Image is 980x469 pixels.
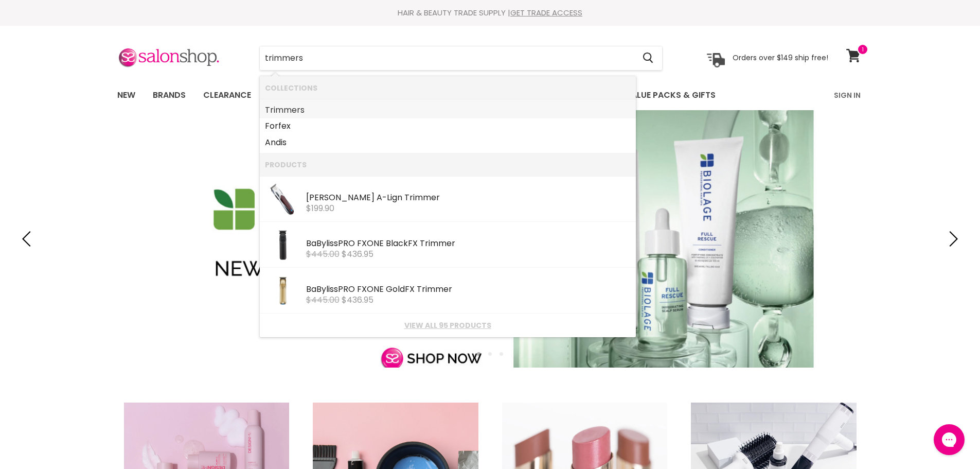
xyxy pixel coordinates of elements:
[265,273,301,309] img: GOLDFX.webp
[260,76,636,99] li: Collections
[104,80,876,110] nav: Main
[306,248,340,260] s: $445.00
[259,46,663,71] form: Product
[510,7,582,18] a: GET TRADE ACCESS
[306,239,631,250] div: BaBylissPRO FXONE BlackFX Trimmer
[260,314,636,337] li: View All
[500,352,503,356] li: Page dot 3
[488,352,492,356] li: Page dot 2
[265,227,301,263] img: BLACKFX.svg
[104,8,876,18] div: HAIR & BEAUTY TRADE SUPPLY |
[110,80,776,110] ul: Main menu
[941,229,962,249] button: Next
[110,84,143,106] a: New
[265,134,631,151] a: Andis
[265,104,305,116] b: Trimmers
[929,421,970,459] iframe: Gorgias live chat messenger
[260,134,636,153] li: Collections: Andis
[265,118,631,134] a: Forfex
[18,229,39,249] button: Previous
[828,84,867,106] a: Sign In
[260,46,635,70] input: Search
[260,268,636,314] li: Products: BaBylissPRO FXONE GoldFX Trimmer
[265,321,631,329] a: View all 95 products
[306,294,340,306] s: $445.00
[260,118,636,134] li: Collections: Forfex
[195,84,259,106] a: Clearance
[306,193,631,204] div: [PERSON_NAME] A-Lign Trimmer
[260,176,636,222] li: Products: Wahl A-Lign Trimmer
[260,222,636,268] li: Products: BaBylissPRO FXONE BlackFX Trimmer
[306,285,631,296] div: BaBylissPRO FXONE GoldFX Trimmer
[618,84,723,106] a: Value Packs & Gifts
[260,99,636,118] li: Collections: Trimmers
[477,352,480,356] li: Page dot 1
[342,248,373,260] span: $436.95
[145,84,193,106] a: Brands
[265,181,301,217] img: 8172-align_hero.webp
[733,53,828,62] p: Orders over $149 ship free!
[306,202,334,214] span: $199.90
[635,46,662,70] button: Search
[342,294,373,306] span: $436.95
[260,153,636,176] li: Products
